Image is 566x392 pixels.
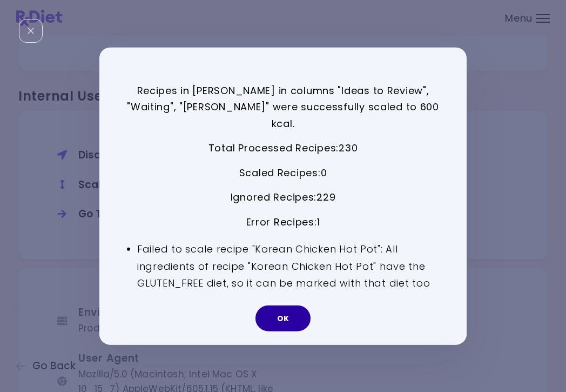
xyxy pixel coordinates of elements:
p: Scaled Recipes : 0 [126,165,440,182]
button: OK [255,305,311,331]
p: Ignored Recipes : 229 [126,189,440,206]
li: Failed to scale recipe "Korean Chicken Hot Pot": All ingredients of recipe "Korean Chicken Hot Po... [137,240,440,292]
p: Total Processed Recipes : 230 [126,140,440,157]
p: Error Recipes : 1 [126,214,440,231]
div: Close [19,19,43,43]
p: Recipes in [PERSON_NAME] in columns "Ideas to Review", "Waiting", "[PERSON_NAME]" were successful... [126,82,440,132]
